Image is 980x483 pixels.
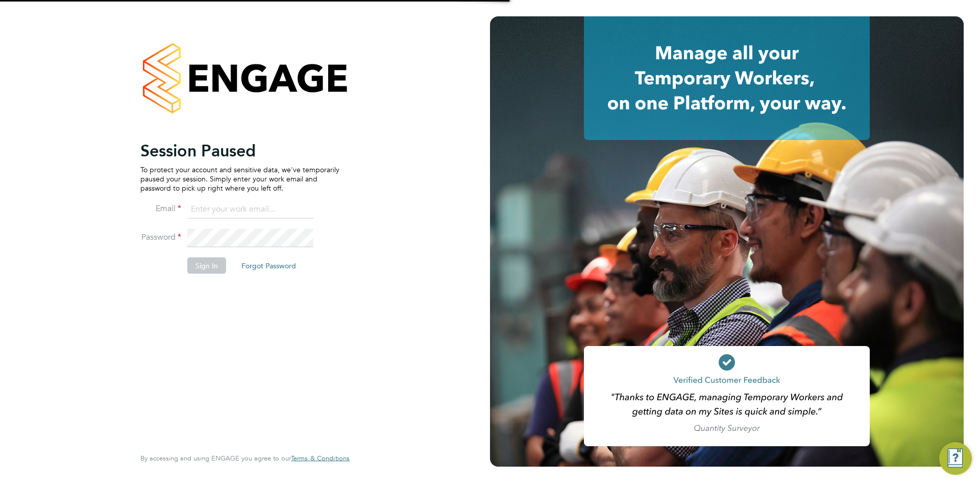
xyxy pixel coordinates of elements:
label: Email [140,203,181,214]
span: Terms & Conditions [291,454,350,463]
label: Password [140,232,181,242]
span: By accessing and using ENGAGE you agree to our [140,454,350,463]
button: Engage Resource Center [939,442,972,475]
a: Terms & Conditions [291,454,350,463]
button: Sign In [187,257,226,273]
h2: Session Paused [140,140,339,160]
button: Forgot Password [233,257,304,273]
p: To protect your account and sensitive data, we've temporarily paused your session. Simply enter y... [140,165,339,193]
input: Enter your work email... [187,200,313,219]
